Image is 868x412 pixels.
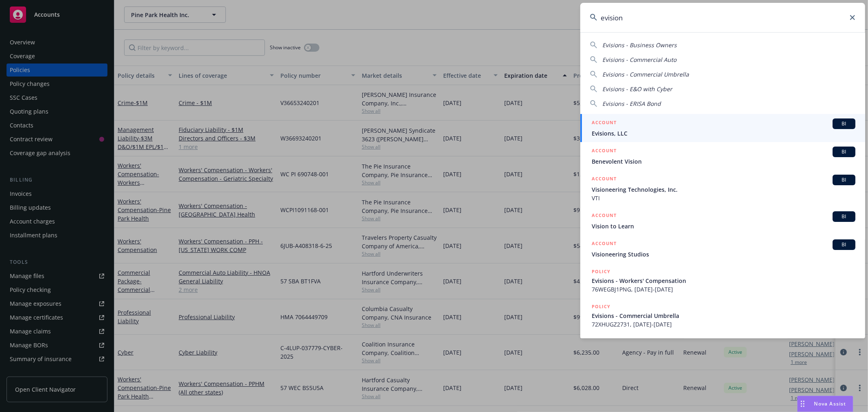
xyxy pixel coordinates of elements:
span: BI [836,241,852,248]
a: ACCOUNTBIEvisions, LLC [580,114,865,142]
h5: ACCOUNT [592,175,617,184]
h5: POLICY [592,337,610,346]
span: Benevolent Vision [592,157,855,166]
button: Nova Assist [797,396,853,412]
h5: POLICY [592,267,610,276]
span: Evisions, LLC [592,129,855,138]
span: Evisions - ERISA Bond [602,100,661,107]
span: Visioneering Studios [592,250,855,259]
span: BI [836,148,852,156]
span: BI [836,176,852,184]
a: ACCOUNTBIBenevolent Vision [580,142,865,170]
span: 72XHUGZ2731, [DATE]-[DATE] [592,320,855,329]
h5: ACCOUNT [592,147,617,156]
a: POLICYEvisions - Workers' Compensation76WEGBJ1PNG, [DATE]-[DATE] [580,263,865,298]
span: Evisions - Business Owners [602,41,677,49]
h5: ACCOUNT [592,239,617,249]
a: POLICYEvisions - Commercial Umbrella72XHUGZ2731, [DATE]-[DATE] [580,298,865,333]
div: Drag to move [798,396,808,412]
input: Search... [580,3,865,32]
h5: ACCOUNT [592,118,617,128]
span: Evisions - Commercial Auto [602,56,676,64]
span: Evisions - Commercial Umbrella [602,70,689,78]
span: VTI [592,194,855,202]
span: Evisions - Commercial Umbrella [592,311,855,320]
a: POLICY [580,333,865,368]
span: Nova Assist [814,400,846,407]
h5: ACCOUNT [592,211,617,221]
span: Vision to Learn [592,222,855,230]
span: 76WEGBJ1PNG, [DATE]-[DATE] [592,285,855,294]
span: Visioneering Technologies, Inc. [592,185,855,194]
a: ACCOUNTBIVisioneering Technologies, Inc.VTI [580,170,865,207]
span: BI [836,120,852,127]
a: ACCOUNTBIVisioneering Studios [580,235,865,263]
span: BI [836,213,852,220]
span: Evisions - E&O with Cyber [602,85,672,93]
span: Evisions - Workers' Compensation [592,276,855,285]
h5: POLICY [592,302,610,311]
a: ACCOUNTBIVision to Learn [580,207,865,235]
